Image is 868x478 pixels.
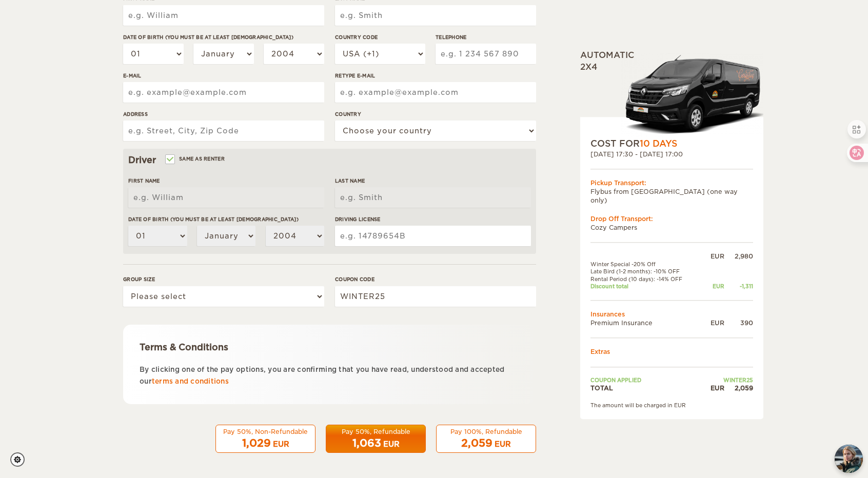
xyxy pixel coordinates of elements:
[326,425,426,453] button: Pay 50%, Refundable 1,063 EUR
[495,439,511,449] div: EUR
[335,72,536,79] label: Retype E-mail
[590,275,702,283] td: Rental Period (10 days): -14% OFF
[166,157,173,164] input: Same as renter
[590,268,702,275] td: Late Bird (1-2 months): -10% OFF
[10,452,31,467] a: Cookie settings
[590,376,702,384] td: Coupon applied
[215,425,315,453] button: Pay 50%, Non-Refundable 1,029 EUR
[436,44,536,64] input: e.g. 1 234 567 890
[335,187,531,208] input: e.g. Smith
[590,319,702,328] td: Premium Insurance
[128,154,531,166] div: Driver
[590,310,753,318] td: Insurances
[835,445,863,473] img: Freyja at Cozy Campers
[166,154,225,164] label: Same as renter
[436,33,536,41] label: Telephone
[702,319,724,328] div: EUR
[702,252,724,261] div: EUR
[335,226,531,246] input: e.g. 14789654B
[436,425,536,453] button: Pay 100%, Refundable 2,059 EUR
[724,283,753,290] div: -1,311
[335,82,536,103] input: e.g. example@example.com
[590,223,753,232] td: Cozy Campers
[590,214,753,223] div: Drop Off Transport:
[128,187,324,208] input: e.g. William
[590,402,753,409] div: The amount will be charged in EUR
[590,178,753,187] div: Pickup Transport:
[128,215,324,223] label: Date of birth (You must be at least [DEMOGRAPHIC_DATA])
[640,138,677,149] span: 10 Days
[383,439,400,449] div: EUR
[590,384,702,392] td: TOTAL
[590,283,702,290] td: Discount total
[140,341,520,353] div: Terms & Conditions
[273,439,289,449] div: EUR
[335,215,531,223] label: Driving License
[123,110,324,118] label: Address
[152,377,229,385] a: terms and conditions
[335,5,536,26] input: e.g. Smith
[590,348,753,356] td: Extras
[724,252,753,261] div: 2,980
[702,376,753,384] td: WINTER25
[724,384,753,392] div: 2,059
[335,177,531,185] label: Last Name
[222,427,309,436] div: Pay 50%, Non-Refundable
[590,150,753,158] div: [DATE] 17:30 - [DATE] 17:00
[335,275,536,283] label: Coupon code
[123,33,324,41] label: Date of birth (You must be at least [DEMOGRAPHIC_DATA])
[332,427,419,436] div: Pay 50%, Refundable
[590,261,702,268] td: Winter Special -20% Off
[242,437,271,449] span: 1,029
[590,188,753,205] td: Flybus from [GEOGRAPHIC_DATA] (one way only)
[702,283,724,290] div: EUR
[123,82,324,103] input: e.g. example@example.com
[590,137,753,150] div: COST FOR
[123,5,324,26] input: e.g. William
[461,437,492,449] span: 2,059
[335,110,536,118] label: Country
[123,121,324,141] input: e.g. Street, City, Zip Code
[835,445,863,473] button: chat-button
[352,437,381,449] span: 1,063
[724,319,753,328] div: 390
[335,33,425,41] label: Country Code
[621,53,763,137] img: Langur-m-c-logo-2.png
[123,72,324,79] label: E-mail
[140,364,520,388] p: By clicking one of the pay options, you are confirming that you have read, understood and accepte...
[580,50,763,137] div: Automatic 2x4
[123,275,324,283] label: Group size
[128,177,324,185] label: First Name
[443,427,529,436] div: Pay 100%, Refundable
[702,384,724,392] div: EUR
